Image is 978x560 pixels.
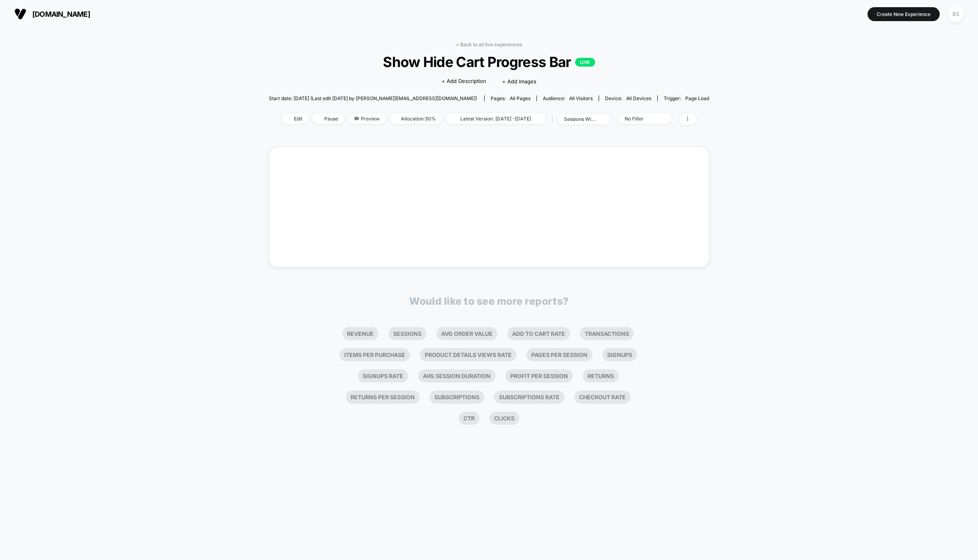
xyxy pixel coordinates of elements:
[409,295,569,307] p: Would like to see more reports?
[602,348,637,361] li: Signups
[625,116,657,122] div: No Filter
[580,327,634,340] li: Transactions
[948,6,964,22] div: BS
[599,95,657,101] span: Device:
[390,113,442,124] span: Allocation: 50%
[583,369,619,383] li: Returns
[626,95,651,101] span: all devices
[14,8,26,20] img: Visually logo
[339,348,410,361] li: Items Per Purchase
[358,369,408,383] li: Signups Rate
[312,113,344,124] span: Pause
[526,348,592,361] li: Pages Per Session
[489,412,519,425] li: Clicks
[459,412,479,425] li: Ctr
[269,95,477,101] span: Start date: [DATE] (Last edit [DATE] by [PERSON_NAME][EMAIL_ADDRESS][DOMAIN_NAME])
[550,113,558,125] span: |
[342,327,379,340] li: Revenue
[569,95,593,101] span: All Visitors
[291,53,687,70] span: Show Hide Cart Progress Bar
[494,390,564,404] li: Subscriptions Rate
[32,10,90,18] span: [DOMAIN_NAME]
[446,113,546,124] span: Latest Version: [DATE] - [DATE]
[491,95,530,101] div: Pages:
[420,348,517,361] li: Product Details Views Rate
[430,390,484,404] li: Subscriptions
[664,95,709,101] div: Trigger:
[346,390,420,404] li: Returns Per Session
[388,327,426,340] li: Sessions
[575,58,595,67] p: LIVE
[510,95,530,101] span: all pages
[442,77,486,85] span: + Add Description
[436,327,497,340] li: Avg Order Value
[543,95,593,101] div: Audience:
[12,8,93,20] button: [DOMAIN_NAME]
[685,95,709,101] span: Page Load
[505,369,573,383] li: Profit Per Session
[348,113,386,124] span: Preview
[502,78,536,85] span: + Add Images
[456,41,522,47] a: < Back to all live experiences
[282,113,308,124] span: Edit
[868,7,940,21] button: Create New Experience
[418,369,495,383] li: Avg Session Duration
[574,390,631,404] li: Checkout Rate
[507,327,570,340] li: Add To Cart Rate
[946,6,966,22] button: BS
[564,116,596,122] div: sessions with impression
